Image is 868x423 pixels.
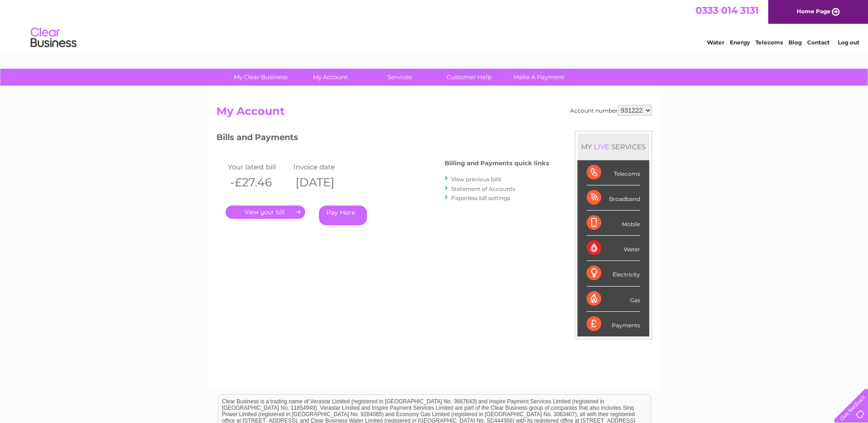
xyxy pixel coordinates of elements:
[707,39,724,46] a: Water
[587,211,640,236] div: Mobile
[592,142,611,151] div: LIVE
[216,105,652,122] h2: My Account
[587,236,640,261] div: Water
[451,185,515,192] a: Statement of Accounts
[451,195,510,201] a: Paperless bill settings
[226,161,291,173] td: Your latest bill
[218,5,651,44] div: Clear Business is a trading name of Verastar Limited (registered in [GEOGRAPHIC_DATA] No. 3667643...
[807,39,830,46] a: Contact
[730,39,750,46] a: Energy
[755,39,783,46] a: Telecoms
[216,131,549,147] h3: Bills and Payments
[587,160,640,185] div: Telecoms
[362,69,437,86] a: Services
[223,69,298,86] a: My Clear Business
[577,134,649,160] div: MY SERVICES
[291,173,357,192] th: [DATE]
[570,105,652,116] div: Account number
[445,160,549,167] h4: Billing and Payments quick links
[587,312,640,336] div: Payments
[587,261,640,286] div: Electricity
[788,39,802,46] a: Blog
[587,287,640,312] div: Gas
[292,69,368,86] a: My Account
[838,39,859,46] a: Log out
[226,173,291,192] th: -£27.46
[319,206,367,225] a: Pay Here
[30,24,77,52] img: logo.png
[587,185,640,211] div: Broadband
[695,5,759,16] a: 0333 014 3131
[291,161,357,173] td: Invoice date
[501,69,577,86] a: Make A Payment
[431,69,507,86] a: Customer Help
[451,176,501,183] a: View previous bills
[226,206,305,219] a: .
